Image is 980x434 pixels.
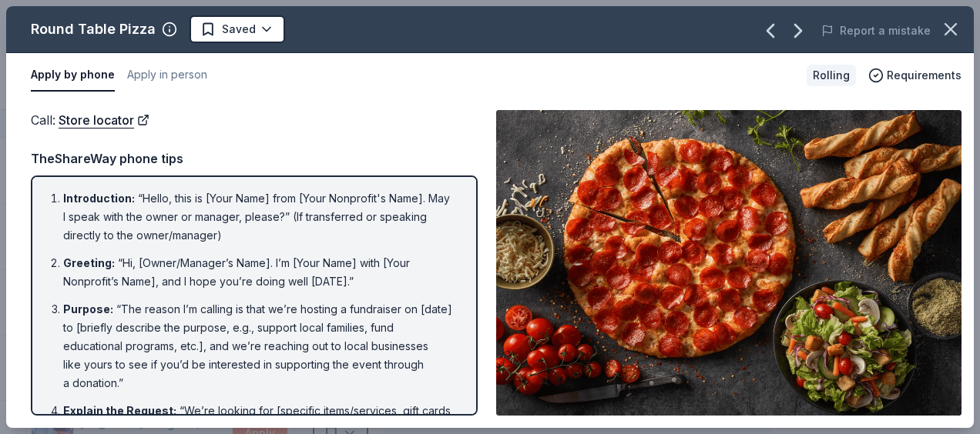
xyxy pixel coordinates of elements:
a: Store locator [59,110,149,130]
span: Greeting : [63,256,115,269]
div: Rolling [807,65,856,86]
span: Saved [222,20,256,38]
img: Image for Round Table Pizza [496,110,962,416]
span: Introduction : [63,192,135,205]
button: Requirements [868,66,962,85]
div: Round Table Pizza [31,17,156,42]
button: Saved [190,15,285,43]
button: Apply in person [127,59,207,92]
div: Call : [31,110,478,130]
button: Report a mistake [821,22,931,40]
li: “Hello, this is [Your Name] from [Your Nonprofit's Name]. May I speak with the owner or manager, ... [63,189,455,245]
li: “The reason I’m calling is that we’re hosting a fundraiser on [date] to [briefly describe the pur... [63,300,455,392]
span: Purpose : [63,302,113,315]
button: Apply by phone [31,59,115,92]
span: Explain the Request : [63,404,176,417]
li: “Hi, [Owner/Manager’s Name]. I’m [Your Name] with [Your Nonprofit’s Name], and I hope you’re doin... [63,254,455,291]
span: Requirements [887,66,962,85]
div: TheShareWay phone tips [31,149,478,169]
